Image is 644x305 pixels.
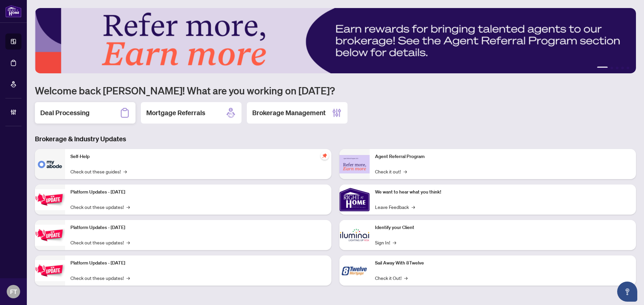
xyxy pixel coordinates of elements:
h3: Brokerage & Industry Updates [35,134,636,144]
p: Sail Away With 8Twelve [375,259,631,267]
span: → [393,239,396,246]
img: Agent Referral Program [339,155,370,173]
img: Platform Updates - July 21, 2025 [35,189,65,210]
p: Self-Help [70,153,326,160]
p: Identify your Client [375,224,631,231]
button: Open asap [617,282,637,302]
span: → [126,239,130,246]
img: logo [5,5,21,17]
a: Leave Feedback→ [375,203,415,211]
a: Check out these updates!→ [70,274,130,282]
img: Platform Updates - June 23, 2025 [35,260,65,281]
span: pushpin [321,152,329,160]
img: Platform Updates - July 8, 2025 [35,225,65,246]
p: Agent Referral Program [375,153,631,160]
span: → [404,274,408,282]
img: We want to hear what you think! [339,184,370,215]
span: → [404,168,407,175]
h2: Mortgage Referrals [146,108,205,118]
a: Check out these guides!→ [70,168,127,175]
button: 3 [616,67,619,69]
button: 1 [597,67,608,69]
p: Platform Updates - [DATE] [70,224,326,231]
p: We want to hear what you think! [375,188,631,196]
span: → [126,274,130,282]
span: → [412,203,415,211]
p: Platform Updates - [DATE] [70,188,326,196]
span: → [126,203,130,211]
h2: Deal Processing [40,108,90,118]
img: Sail Away With 8Twelve [339,255,370,286]
img: Self-Help [35,149,65,179]
a: Check out these updates!→ [70,239,130,246]
h2: Brokerage Management [252,108,326,118]
img: Slide 0 [35,8,636,73]
span: → [123,168,127,175]
h1: Welcome back [PERSON_NAME]! What are you working on [DATE]? [35,84,636,97]
span: FT [10,287,17,296]
a: Sign In!→ [375,239,396,246]
img: Identify your Client [339,220,370,250]
a: Check it out!→ [375,168,407,175]
a: Check out these updates!→ [70,203,130,211]
button: 5 [627,67,629,69]
a: Check it Out!→ [375,274,408,282]
button: 4 [621,67,624,69]
button: 2 [610,67,613,69]
p: Platform Updates - [DATE] [70,259,326,267]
